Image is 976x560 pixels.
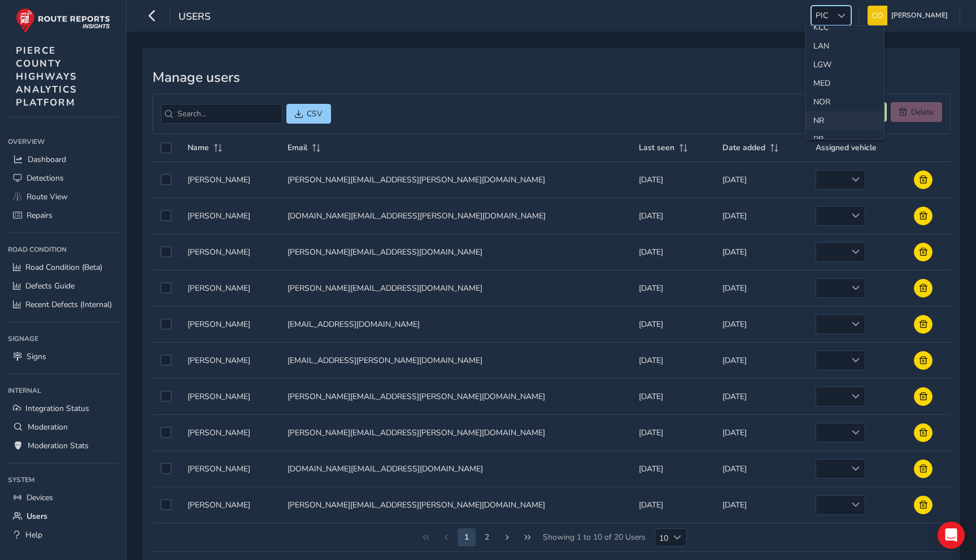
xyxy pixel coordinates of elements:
td: [DATE] [714,306,808,342]
a: Users [8,507,118,526]
div: System [8,471,118,488]
span: Defects Guide [25,281,75,291]
div: Road Condition [8,241,118,258]
li: NR [805,111,884,130]
td: [EMAIL_ADDRESS][PERSON_NAME][DOMAIN_NAME] [280,342,630,378]
span: PIC [812,6,832,25]
td: [PERSON_NAME] [180,161,280,198]
li: KCC [805,18,884,37]
td: [DATE] [631,198,715,234]
div: Signage [8,330,118,347]
span: Name [188,142,209,153]
span: Devices [27,492,53,503]
a: Repairs [8,206,118,225]
a: Integration Status [8,399,118,418]
div: Choose [668,529,687,546]
td: [DATE] [714,414,808,450]
td: [PERSON_NAME] [180,378,280,414]
h3: Manage users [152,69,951,86]
span: Moderation Stats [28,440,89,451]
span: Moderation [28,422,68,432]
td: [PERSON_NAME][EMAIL_ADDRESS][DOMAIN_NAME] [280,270,630,306]
td: [PERSON_NAME][EMAIL_ADDRESS][PERSON_NAME][DOMAIN_NAME] [280,414,630,450]
button: Page 3 [478,528,496,546]
span: Route View [27,191,68,202]
span: 10 [655,529,668,546]
span: Last seen [639,142,674,153]
td: [EMAIL_ADDRESS][DOMAIN_NAME] [280,306,630,342]
span: Assigned vehicle [816,142,877,153]
td: [PERSON_NAME] [180,450,280,487]
a: Moderation [8,418,118,436]
td: [DATE] [714,161,808,198]
td: [PERSON_NAME] [180,487,280,523]
td: [PERSON_NAME] [180,198,280,234]
a: Defects Guide [8,277,118,295]
td: [PERSON_NAME] [180,270,280,306]
td: [DATE] [714,198,808,234]
td: [PERSON_NAME][EMAIL_ADDRESS][PERSON_NAME][DOMAIN_NAME] [280,161,630,198]
span: Users [178,10,211,25]
img: rr logo [16,8,110,33]
span: Recent Defects (Internal) [25,299,112,310]
span: Repairs [27,210,53,221]
a: Route View [8,187,118,206]
div: Select auth0|67e6f86b40289729f2edaa4e [160,355,172,366]
div: Select auth0|65b8cbd2813056997f18acd2 [160,174,172,185]
input: Search... [161,104,282,124]
td: [DATE] [631,450,715,487]
div: Select auth0|67e5863a399257d3928f504b [160,391,172,402]
li: MED [805,74,884,93]
span: Date added [722,142,765,153]
div: Select auth0|66db63deaba7f98378448bcd [160,427,172,438]
button: Next Page [498,528,516,546]
div: Select auth0|67e585dd74772a53fab606ab [160,318,172,330]
div: Select auth0|67bf4b3de8cbb633a9fe627b [160,463,172,474]
td: [DATE] [714,234,808,270]
td: [DOMAIN_NAME][EMAIL_ADDRESS][DOMAIN_NAME] [280,450,630,487]
div: Select auth0|656606db47ad3ea8becec125 [160,210,172,221]
a: Moderation Stats [8,436,118,455]
td: [DOMAIN_NAME][EMAIL_ADDRESS][PERSON_NAME][DOMAIN_NAME] [280,198,630,234]
span: Detections [27,173,64,183]
a: Signs [8,347,118,366]
a: Road Condition (Beta) [8,258,118,277]
div: Select auth0|654a6be1945a09c773982d34 [160,246,172,257]
a: Devices [8,488,118,507]
td: [DATE] [714,270,808,306]
td: [DATE] [714,487,808,523]
td: [PERSON_NAME] [180,234,280,270]
span: Dashboard [28,154,66,165]
li: NOR [805,93,884,111]
td: [DATE] [631,234,715,270]
td: [DATE] [631,306,715,342]
td: [PERSON_NAME] [180,306,280,342]
td: [DATE] [631,161,715,198]
span: PIERCE COUNTY HIGHWAYS ANALYTICS PLATFORM [16,44,77,109]
div: Overview [8,133,118,150]
span: Integration Status [25,403,89,414]
td: [PERSON_NAME][EMAIL_ADDRESS][PERSON_NAME][DOMAIN_NAME] [280,487,630,523]
td: [DATE] [714,450,808,487]
span: CSV [307,108,323,119]
img: diamond-layout [868,6,887,25]
a: Recent Defects (Internal) [8,295,118,314]
a: Detections [8,169,118,187]
li: LAN [805,37,884,55]
td: [DATE] [631,414,715,450]
td: [DATE] [631,487,715,523]
span: Road Condition (Beta) [25,262,102,273]
span: Help [25,530,42,540]
span: Showing 1 to 10 of 20 Users [539,528,650,546]
div: Open Intercom Messenger [938,522,965,549]
td: [PERSON_NAME][EMAIL_ADDRESS][DOMAIN_NAME] [280,234,630,270]
button: Last Page [518,528,537,546]
button: Page 2 [457,528,476,546]
td: [DATE] [631,342,715,378]
span: Users [27,511,47,522]
button: [PERSON_NAME] [868,6,952,25]
td: [DATE] [714,342,808,378]
span: [PERSON_NAME] [891,6,948,25]
a: CSV [286,104,331,124]
span: Signs [27,351,46,362]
